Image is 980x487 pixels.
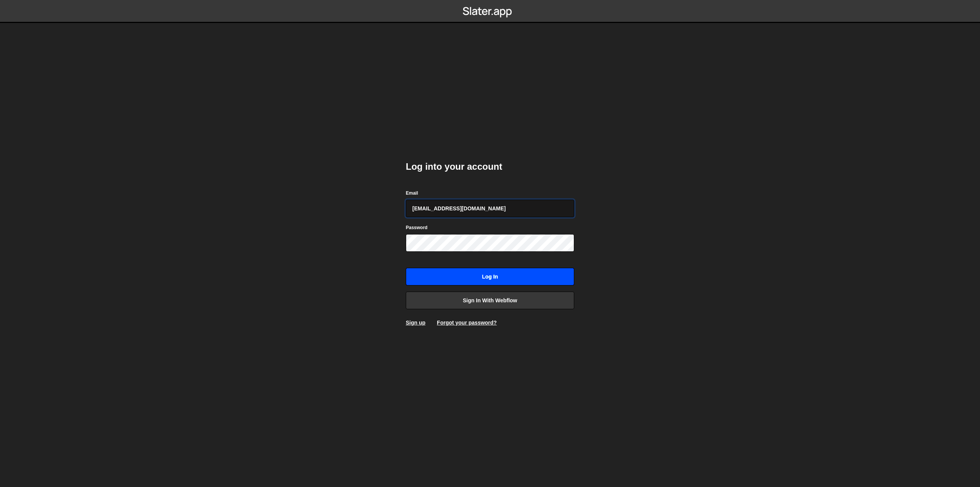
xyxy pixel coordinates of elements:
[406,161,574,173] h2: Log into your account
[437,320,497,326] a: Forgot your password?
[406,320,425,326] a: Sign up
[406,189,418,197] label: Email
[406,292,574,309] a: Sign in with Webflow
[406,224,428,231] label: Password
[406,268,574,285] input: Log in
